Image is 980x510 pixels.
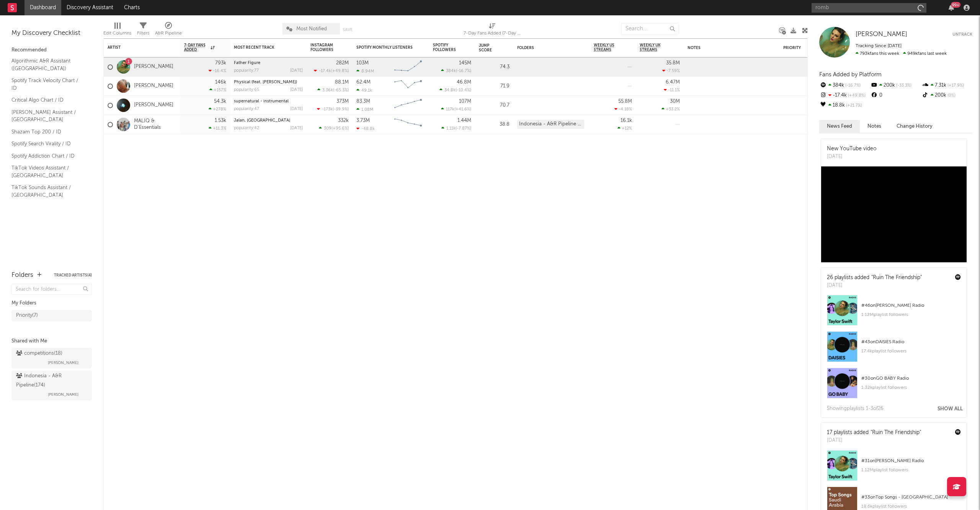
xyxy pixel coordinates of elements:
a: competitions(18)[PERSON_NAME] [11,348,92,369]
div: Priority [783,46,814,50]
div: 55.8M [618,99,632,104]
a: Critical Algo Chart / ID [11,96,84,104]
button: 99+ [949,5,954,11]
button: Notes [860,120,889,133]
div: 384k [819,81,870,90]
a: supernatural - instrumental [234,99,289,104]
div: Jalan, Pulang [234,118,303,123]
span: 3.36k [322,88,333,92]
button: Show All [938,406,963,411]
div: 1.32k playlist followers [861,383,961,392]
a: Father Figure [234,61,260,65]
span: 793k fans this week [856,51,899,56]
div: [DATE] [827,153,877,161]
div: Indonesia - A&R Pipeline (174) [517,120,584,129]
span: +95.6 % [333,127,348,131]
span: Most Notified [296,26,327,31]
span: [PERSON_NAME] [48,390,78,399]
div: # 31 on [PERSON_NAME] Radio [861,456,961,466]
span: +21.7 % [845,104,862,108]
div: -48.8k [356,126,375,131]
div: Father Figure [234,61,303,65]
a: TikTok Sounds Assistant / [GEOGRAPHIC_DATA] [11,183,84,199]
div: 46.8M [457,80,471,85]
span: -16.7 % [457,69,470,73]
a: #30onGO BABY Radio1.32kplaylist followers [821,368,967,404]
div: ( ) [317,87,349,92]
span: [PERSON_NAME] [856,31,907,38]
div: supernatural - instrumental [234,99,303,104]
a: #31on[PERSON_NAME] Radio1.12Mplaylist followers [821,450,967,487]
div: # 30 on GO BABY Radio [861,374,961,383]
div: 17.4k playlist followers [861,347,961,356]
button: Change History [889,120,940,133]
div: +11.3 % [209,126,226,131]
div: 18.8k [819,100,870,110]
a: "Ruin The Friendship" [871,430,921,435]
div: ( ) [441,107,471,112]
div: 99 + [951,2,960,8]
span: 1.11k [446,127,456,131]
div: Recommended [11,46,92,55]
div: -7.59 % [662,68,680,73]
div: 103M [356,61,369,66]
div: -16.4 % [209,68,226,73]
div: Edit Columns [103,29,131,38]
div: 3.73M [356,118,370,123]
div: # 43 on DAISIES Radio [861,337,961,347]
div: Spotify Monthly Listeners [356,45,414,50]
div: -11.1 % [664,87,680,92]
a: [PERSON_NAME] [134,83,173,89]
div: 1.53k [215,118,226,123]
div: 38.8 [479,120,510,129]
a: MALIQ & D'Essentials [134,118,176,131]
div: Filters [137,19,149,41]
div: -17.4k [819,90,870,100]
a: #46on[PERSON_NAME] Radio1.12Mplaylist followers [821,295,967,331]
div: 282M [336,61,349,66]
div: competitions ( 18 ) [16,349,62,358]
span: 309 [324,127,332,131]
span: -10.4 % [457,88,470,92]
div: [DATE] [290,126,303,130]
a: Shazam Top 200 / ID [11,128,84,136]
div: 793k [215,61,226,66]
div: # 46 on [PERSON_NAME] Radio [861,301,961,310]
div: ( ) [441,68,471,73]
div: Instagram Followers [310,43,337,52]
div: 49.1k [356,88,372,93]
div: 200k [921,90,972,100]
div: +157 % [209,87,226,92]
div: 332k [338,118,349,123]
div: 0 [870,90,921,100]
span: Weekly US Streams [594,43,621,52]
span: Weekly UK Streams [640,43,668,52]
div: Physical (feat. Troye Sivan) [234,80,303,84]
input: Search for artists [812,3,926,13]
div: Folders [517,46,575,50]
div: Shared with Me [11,337,92,346]
input: Search for folders... [11,284,92,295]
div: -4.18 % [614,107,632,112]
span: 7-Day Fans Added [184,43,209,52]
span: +41.6 % [456,107,470,112]
div: New YouTube video [827,145,877,153]
span: 384k [446,69,456,73]
div: popularity: 65 [234,88,259,92]
div: Priority ( 7 ) [16,311,38,320]
a: [PERSON_NAME] [134,102,173,109]
div: 88.1M [335,80,349,85]
div: My Discovery Checklist [11,29,92,38]
div: Notes [688,46,764,50]
div: Filters [137,29,149,38]
div: 373M [336,99,349,104]
div: [DATE] [290,88,303,92]
div: ( ) [319,126,349,131]
span: -33.3 % [895,84,911,88]
div: 8.94M [356,69,374,74]
div: ( ) [314,68,349,73]
div: 107M [459,99,471,104]
div: 1.12M playlist followers [861,310,961,319]
div: 16.1k [621,118,632,123]
a: Indonesia - A&R Pipeline(174)[PERSON_NAME] [11,370,92,400]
